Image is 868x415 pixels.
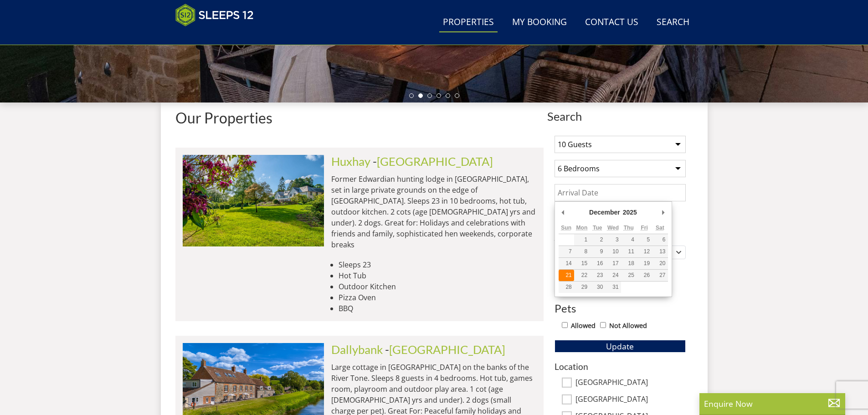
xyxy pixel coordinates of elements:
[621,258,637,269] button: 18
[637,270,652,281] button: 26
[555,340,686,353] button: Update
[621,205,638,219] div: 2025
[555,362,686,371] h3: Location
[652,270,668,281] button: 27
[590,234,605,246] button: 2
[183,155,324,246] img: duxhams-somerset-holiday-accomodation-sleeps-12.original.jpg
[605,270,621,281] button: 24
[641,225,647,231] abbr: Friday
[653,12,693,33] a: Search
[621,246,637,257] button: 11
[171,32,267,40] iframe: Customer reviews powered by Trustpilot
[605,246,621,257] button: 10
[575,378,686,388] label: [GEOGRAPHIC_DATA]
[339,281,536,292] li: Outdoor Kitchen
[652,234,668,246] button: 6
[385,343,505,356] span: -
[555,184,686,201] input: Arrival Date
[175,4,254,26] img: Sleeps 12
[574,258,590,269] button: 15
[637,246,652,257] button: 12
[559,205,568,219] button: Previous Month
[574,270,590,281] button: 22
[547,110,693,123] span: Search
[606,341,634,352] span: Update
[593,225,602,231] abbr: Tuesday
[659,205,668,219] button: Next Month
[559,246,574,257] button: 7
[574,282,590,293] button: 29
[331,174,536,250] p: Former Edwardian hunting lodge in [GEOGRAPHIC_DATA], set in large private grounds on the edge of ...
[652,246,668,257] button: 13
[373,154,493,168] span: -
[559,282,574,293] button: 28
[704,398,841,410] p: Enquire Now
[590,270,605,281] button: 23
[605,234,621,246] button: 3
[609,321,647,331] label: Not Allowed
[339,303,536,314] li: BBQ
[377,154,493,168] a: [GEOGRAPHIC_DATA]
[331,343,383,356] a: Dallybank
[576,225,588,231] abbr: Monday
[588,205,621,219] div: December
[607,225,619,231] abbr: Wednesday
[624,225,634,231] abbr: Thursday
[331,154,370,168] a: Huxhay
[574,246,590,257] button: 8
[605,258,621,269] button: 17
[339,292,536,303] li: Pizza Oven
[571,321,596,331] label: Allowed
[656,225,664,231] abbr: Saturday
[605,282,621,293] button: 31
[590,246,605,257] button: 9
[439,12,498,33] a: Properties
[175,110,544,126] h1: Our Properties
[339,270,536,281] li: Hot Tub
[637,234,652,246] button: 5
[574,234,590,246] button: 1
[581,12,642,33] a: Contact Us
[621,270,637,281] button: 25
[590,258,605,269] button: 16
[559,270,574,281] button: 21
[508,12,570,33] a: My Booking
[389,343,505,356] a: [GEOGRAPHIC_DATA]
[590,282,605,293] button: 30
[555,302,686,314] h3: Pets
[637,258,652,269] button: 19
[652,258,668,269] button: 20
[621,234,637,246] button: 4
[559,258,574,269] button: 14
[575,395,686,405] label: [GEOGRAPHIC_DATA]
[339,259,536,270] li: Sleeps 23
[561,225,571,231] abbr: Sunday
